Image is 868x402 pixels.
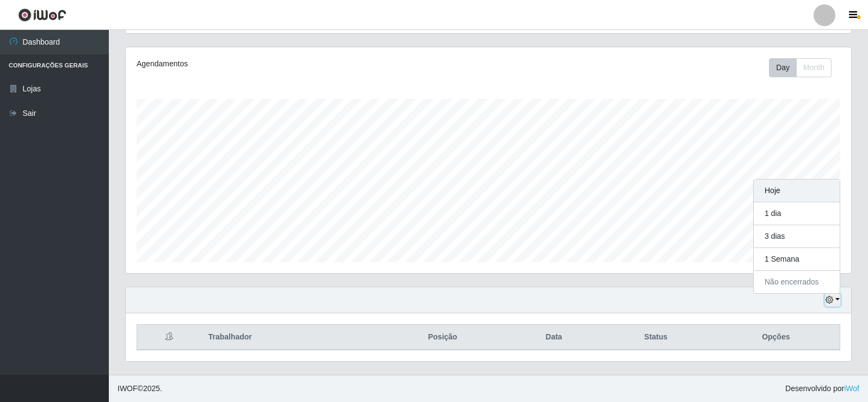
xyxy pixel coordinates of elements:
[377,325,508,350] th: Posição
[754,271,840,293] button: Não encerrados
[118,383,162,394] span: © 2025 .
[137,58,420,70] div: Agendamentos
[754,202,840,225] button: 1 dia
[18,8,66,22] img: CoreUI Logo
[754,225,840,248] button: 3 dias
[785,383,859,394] span: Desenvolvido por
[712,325,840,350] th: Opções
[118,384,138,393] span: IWOF
[600,325,712,350] th: Status
[754,180,840,202] button: Hoje
[769,58,832,77] div: First group
[508,325,600,350] th: Data
[202,325,377,350] th: Trabalhador
[754,248,840,271] button: 1 Semana
[769,58,797,77] button: Day
[769,58,840,77] div: Toolbar with button groups
[844,384,859,393] a: iWof
[796,58,832,77] button: Month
